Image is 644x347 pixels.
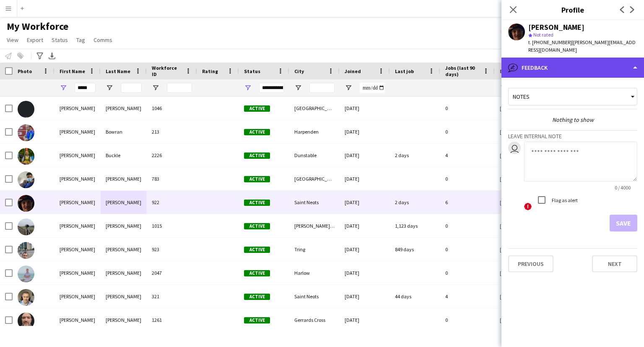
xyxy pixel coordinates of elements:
div: 2047 [147,261,197,284]
div: [DATE] [340,120,390,143]
div: [PERSON_NAME] [55,191,101,214]
div: 922 [147,191,197,214]
label: Flag as alert [550,197,578,203]
div: [GEOGRAPHIC_DATA] [289,97,340,120]
div: 321 [147,285,197,308]
div: [PERSON_NAME] [55,238,101,261]
div: [PERSON_NAME] [55,214,101,237]
div: [PERSON_NAME] [55,285,101,308]
span: Tag [76,36,85,44]
img: Steve Carmody [18,171,34,188]
button: Next [592,255,637,272]
button: Open Filter Menu [152,84,159,92]
span: Active [244,317,270,323]
div: [PERSON_NAME][GEOGRAPHIC_DATA] [289,214,340,237]
div: 783 [147,167,197,190]
div: [GEOGRAPHIC_DATA] [289,167,340,190]
div: [PERSON_NAME] [101,285,147,308]
div: [PERSON_NAME] [101,191,147,214]
a: Comms [90,34,116,45]
div: Saint Neots [289,191,340,214]
span: Last job [395,68,414,74]
div: 1,123 days [390,214,440,237]
div: Harpenden [289,120,340,143]
span: View [7,36,18,44]
span: Notes [513,93,530,100]
div: [PERSON_NAME] [101,238,147,261]
img: Steve Bartlett [18,101,34,118]
div: 0 [440,261,495,284]
div: 849 days [390,238,440,261]
span: City [294,68,304,74]
span: Active [244,270,270,276]
div: [DATE] [340,167,390,190]
img: Steve Cockrell [18,242,34,259]
div: 0 [440,308,495,331]
div: Dunstable [289,144,340,167]
div: 923 [147,238,197,261]
div: 1261 [147,308,197,331]
div: Feedback [501,58,644,78]
span: ! [524,203,532,210]
div: 213 [147,120,197,143]
img: Steve Fleming [18,289,34,306]
div: 2 days [390,191,440,214]
button: Open Filter Menu [500,84,507,92]
div: [PERSON_NAME] [55,144,101,167]
span: Active [244,152,270,159]
input: Joined Filter Input [360,83,385,93]
div: 0 [440,238,495,261]
button: Open Filter Menu [345,84,352,92]
div: [PERSON_NAME] [55,167,101,190]
span: First Name [60,68,85,74]
div: Tring [289,238,340,261]
div: [DATE] [340,214,390,237]
span: Active [244,129,270,135]
img: Steve Christie [18,218,34,235]
div: [PERSON_NAME] [55,97,101,120]
a: Status [48,34,71,45]
a: View [3,34,22,45]
div: [DATE] [340,191,390,214]
div: [PERSON_NAME] [528,24,584,31]
div: 0 [440,97,495,120]
span: Photo [18,68,32,74]
span: Active [244,223,270,229]
input: City Filter Input [309,83,335,93]
span: Workforce ID [152,65,182,77]
div: Buckle [101,144,147,167]
span: Active [244,176,270,182]
span: Active [244,247,270,253]
div: Bowran [101,120,147,143]
div: 2226 [147,144,197,167]
span: Export [27,36,43,44]
span: Joined [345,68,361,74]
span: Rating [202,68,218,74]
img: Steve Bowran [18,124,34,141]
span: t. [PHONE_NUMBER] [528,39,572,45]
div: 0 [440,120,495,143]
div: [PERSON_NAME] [101,308,147,331]
button: Open Filter Menu [294,84,302,92]
div: 1046 [147,97,197,120]
span: My Workforce [7,20,68,33]
span: Last Name [106,68,130,74]
h3: Leave internal note [508,132,637,140]
span: 0 / 4000 [608,184,637,191]
a: Tag [73,34,88,45]
div: 6 [440,191,495,214]
span: Jobs (last 90 days) [445,65,480,77]
span: Status [244,68,260,74]
div: Gerrards Cross [289,308,340,331]
input: First Name Filter Input [75,83,96,93]
button: Open Filter Menu [60,84,67,92]
span: Email [500,68,513,74]
div: [DATE] [340,238,390,261]
span: Status [52,36,68,44]
span: Not rated [533,32,553,38]
div: [PERSON_NAME] [101,214,147,237]
div: [PERSON_NAME] [101,167,147,190]
button: Open Filter Menu [106,84,113,92]
span: Active [244,200,270,206]
app-action-btn: Export XLSX [47,51,57,61]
